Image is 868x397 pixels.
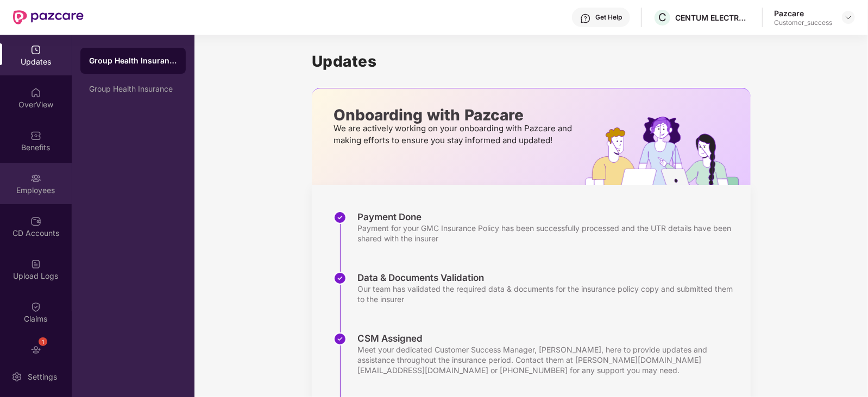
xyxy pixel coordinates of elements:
[30,344,41,355] img: svg+xml;base64,PHN2ZyBpZD0iRW5kb3JzZW1lbnRzIiB4bWxucz0iaHR0cDovL3d3dy53My5vcmcvMjAwMC9zdmciIHdpZH...
[774,18,832,27] div: Customer_success
[675,12,751,23] div: CENTUM ELECTRONICS LIMITED
[30,130,41,141] img: svg+xml;base64,PHN2ZyBpZD0iQmVuZWZpdHMiIHhtbG5zPSJodHRwOi8vd3d3LnczLm9yZy8yMDAwL3N2ZyIgd2lkdGg9Ij...
[13,10,84,24] img: New Pazcare Logo
[580,13,591,24] img: svg+xml;base64,PHN2ZyBpZD0iSGVscC0zMngzMiIgeG1sbnM9Imh0dHA6Ly93d3cudzMub3JnLzIwMDAvc3ZnIiB3aWR0aD...
[774,8,832,18] div: Pazcare
[585,117,751,185] img: hrOnboarding
[30,173,41,184] img: svg+xml;base64,PHN2ZyBpZD0iRW1wbG95ZWVzIiB4bWxucz0iaHR0cDovL3d3dy53My5vcmcvMjAwMC9zdmciIHdpZHRoPS...
[312,52,751,71] h1: Updates
[334,110,575,120] p: Onboarding with Pazcare
[357,211,740,223] div: Payment Done
[30,216,41,227] img: svg+xml;base64,PHN2ZyBpZD0iQ0RfQWNjb3VudHMiIGRhdGEtbmFtZT0iQ0QgQWNjb3VudHMiIHhtbG5zPSJodHRwOi8vd3...
[595,13,622,22] div: Get Help
[334,123,575,146] p: We are actively working on your onboarding with Pazcare and making efforts to ensure you stay inf...
[357,344,740,375] div: Meet your dedicated Customer Success Manager, [PERSON_NAME], here to provide updates and assistan...
[334,332,347,345] img: svg+xml;base64,PHN2ZyBpZD0iU3RlcC1Eb25lLTMyeDMyIiB4bWxucz0iaHR0cDovL3d3dy53My5vcmcvMjAwMC9zdmciIH...
[844,13,853,22] img: svg+xml;base64,PHN2ZyBpZD0iRHJvcGRvd24tMzJ4MzIiIHhtbG5zPSJodHRwOi8vd3d3LnczLm9yZy8yMDAwL3N2ZyIgd2...
[334,211,347,224] img: svg+xml;base64,PHN2ZyBpZD0iU3RlcC1Eb25lLTMyeDMyIiB4bWxucz0iaHR0cDovL3d3dy53My5vcmcvMjAwMC9zdmciIH...
[30,259,41,270] img: svg+xml;base64,PHN2ZyBpZD0iVXBsb2FkX0xvZ3MiIGRhdGEtbmFtZT0iVXBsb2FkIExvZ3MiIHhtbG5zPSJodHRwOi8vd3...
[89,55,177,66] div: Group Health Insurance
[39,337,47,346] div: 1
[30,87,41,98] img: svg+xml;base64,PHN2ZyBpZD0iSG9tZSIgeG1sbnM9Imh0dHA6Ly93d3cudzMub3JnLzIwMDAvc3ZnIiB3aWR0aD0iMjAiIG...
[658,11,666,24] span: C
[89,85,177,93] div: Group Health Insurance
[357,284,740,304] div: Our team has validated the required data & documents for the insurance policy copy and submitted ...
[357,223,740,244] div: Payment for your GMC Insurance Policy has been successfully processed and the UTR details have be...
[357,272,740,284] div: Data & Documents Validation
[11,372,22,382] img: svg+xml;base64,PHN2ZyBpZD0iU2V0dGluZy0yMHgyMCIgeG1sbnM9Imh0dHA6Ly93d3cudzMub3JnLzIwMDAvc3ZnIiB3aW...
[30,302,41,312] img: svg+xml;base64,PHN2ZyBpZD0iQ2xhaW0iIHhtbG5zPSJodHRwOi8vd3d3LnczLm9yZy8yMDAwL3N2ZyIgd2lkdGg9IjIwIi...
[24,372,60,382] div: Settings
[334,272,347,285] img: svg+xml;base64,PHN2ZyBpZD0iU3RlcC1Eb25lLTMyeDMyIiB4bWxucz0iaHR0cDovL3d3dy53My5vcmcvMjAwMC9zdmciIH...
[357,332,740,344] div: CSM Assigned
[30,44,41,55] img: svg+xml;base64,PHN2ZyBpZD0iVXBkYXRlZCIgeG1sbnM9Imh0dHA6Ly93d3cudzMub3JnLzIwMDAvc3ZnIiB3aWR0aD0iMj...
